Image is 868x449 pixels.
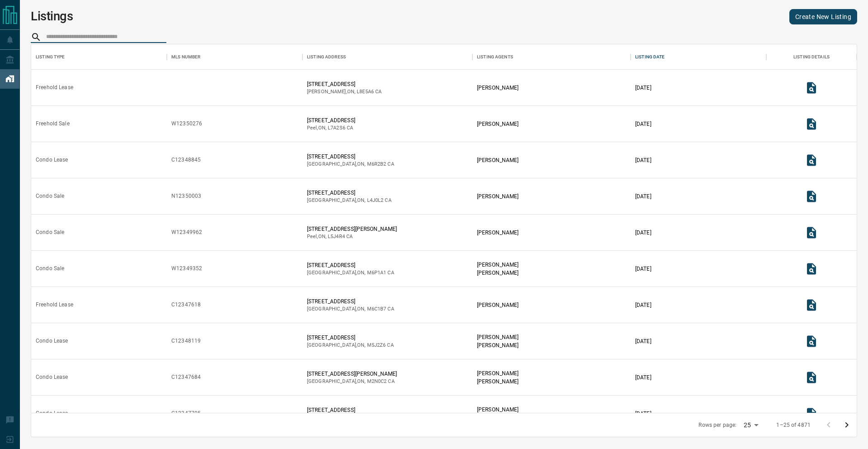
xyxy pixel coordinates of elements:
p: [DATE] [635,156,651,164]
div: Listing Date [635,44,665,70]
div: Listing Details [766,44,857,70]
p: [PERSON_NAME] [477,261,519,269]
p: [DATE] [635,120,651,128]
p: [GEOGRAPHIC_DATA] , ON , CA [307,306,394,313]
div: W12349352 [171,265,202,272]
div: Listing Type [31,44,167,70]
p: [STREET_ADDRESS] [307,297,394,306]
p: [GEOGRAPHIC_DATA] , ON , CA [307,269,394,277]
p: [PERSON_NAME] [477,301,519,309]
div: C12347618 [171,301,201,309]
button: View Listing Details [802,224,821,242]
div: C12348119 [171,337,201,345]
p: [STREET_ADDRESS][PERSON_NAME] [307,225,397,233]
div: C12347684 [171,373,201,381]
button: View Listing Details [802,79,821,97]
p: [PERSON_NAME] [477,341,519,349]
div: C12348845 [171,156,201,164]
p: Peel , ON , CA [307,233,397,240]
p: [DATE] [635,410,651,418]
button: Go to next page [838,416,856,434]
p: [PERSON_NAME] [477,229,519,237]
button: View Listing Details [802,151,821,169]
p: [PERSON_NAME] [477,333,519,341]
span: m6c1b7 [367,306,387,312]
p: [DATE] [635,373,651,382]
span: l7a2s6 [328,125,345,131]
p: [PERSON_NAME] [477,120,519,128]
p: [STREET_ADDRESS] [307,406,395,414]
div: Condo Lease [36,410,68,417]
div: W12350276 [171,120,202,128]
p: [PERSON_NAME] [477,406,519,414]
button: View Listing Details [802,187,821,205]
p: [STREET_ADDRESS] [307,116,355,124]
p: [STREET_ADDRESS] [307,261,394,269]
span: l8e5a6 [357,89,374,95]
p: [PERSON_NAME] [477,156,519,164]
div: Listing Agents [477,44,513,70]
span: l4j0l2 [367,197,384,203]
button: View Listing Details [802,332,821,350]
p: [PERSON_NAME] [477,269,519,277]
button: View Listing Details [802,260,821,278]
button: View Listing Details [802,405,821,423]
p: [STREET_ADDRESS] [307,80,382,88]
p: [DATE] [635,192,651,201]
div: Condo Sale [36,229,64,236]
div: Listing Details [793,44,830,70]
p: [GEOGRAPHIC_DATA] , ON , CA [307,197,392,204]
p: [DATE] [635,265,651,273]
p: [DATE] [635,301,651,309]
div: Freehold Sale [36,120,70,128]
div: Freehold Lease [36,84,73,91]
div: Condo Sale [36,192,64,200]
div: Condo Lease [36,337,68,345]
span: m5j2z6 [367,342,386,348]
p: [STREET_ADDRESS][PERSON_NAME] [307,370,397,378]
p: [GEOGRAPHIC_DATA] , ON , CA [307,378,397,385]
p: [PERSON_NAME] [477,369,519,377]
div: Condo Lease [36,373,68,381]
div: Condo Lease [36,156,68,164]
div: Listing Type [36,44,65,70]
div: MLS Number [167,44,302,70]
p: [DATE] [635,84,651,92]
button: View Listing Details [802,368,821,387]
p: [PERSON_NAME] [477,84,519,92]
div: N12350003 [171,192,201,200]
div: W12349962 [171,229,202,236]
p: [DATE] [635,229,651,237]
button: View Listing Details [802,115,821,133]
p: [STREET_ADDRESS] [307,334,394,342]
span: m6p1a1 [367,270,387,276]
div: MLS Number [171,44,200,70]
p: [PERSON_NAME] [477,377,519,386]
p: [GEOGRAPHIC_DATA] , ON , CA [307,342,394,349]
div: Listing Address [307,44,346,70]
div: Condo Sale [36,265,64,272]
span: m6r2b2 [367,161,387,167]
span: m2n0c2 [367,378,387,384]
h1: Listings [31,9,73,24]
div: 25 [740,419,762,432]
p: [PERSON_NAME] , ON , CA [307,88,382,96]
div: Listing Address [302,44,472,70]
div: Listing Agents [472,44,631,70]
span: l5j4r4 [328,234,345,239]
p: [PERSON_NAME] [477,192,519,201]
div: Listing Date [631,44,766,70]
div: C12347705 [171,410,201,417]
p: Rows per page: [698,421,736,429]
a: Create New Listing [789,9,857,24]
p: [DATE] [635,337,651,345]
p: 1–25 of 4871 [776,421,811,429]
p: [STREET_ADDRESS] [307,153,394,161]
p: [STREET_ADDRESS] [307,189,392,197]
p: Peel , ON , CA [307,124,355,132]
p: [GEOGRAPHIC_DATA] , ON , CA [307,161,394,168]
div: Freehold Lease [36,301,73,309]
button: View Listing Details [802,296,821,314]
